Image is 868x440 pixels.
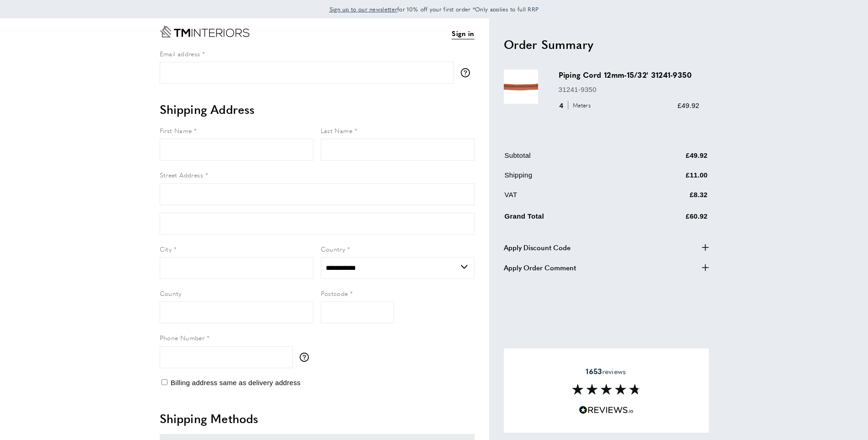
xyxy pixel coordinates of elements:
[300,353,313,362] button: More information
[579,406,634,414] img: Reviews.io 5 stars
[329,5,398,14] a: Sign up to our newsletter
[160,49,200,58] span: Email address
[321,289,348,298] span: Postcode
[636,189,707,207] td: £8.32
[572,384,641,395] img: Reviews section
[504,262,576,273] span: Apply Order Comment
[160,170,204,179] span: Street Address
[505,189,635,207] td: VAT
[568,101,593,110] span: Meters
[160,289,182,298] span: County
[636,209,707,229] td: £60.92
[160,26,249,38] a: Go to Home page
[505,150,635,168] td: Subtotal
[329,5,539,13] span: for 10% off your first order *Only applies to full RRP
[504,36,709,53] h2: Order Summary
[162,379,167,385] input: Billing address same as delivery address
[586,366,602,376] strong: 1653
[586,367,626,376] span: reviews
[160,126,192,135] span: First Name
[505,170,635,188] td: Shipping
[559,100,594,111] div: 4
[160,244,172,253] span: City
[452,28,474,39] a: Sign in
[504,242,571,253] span: Apply Discount Code
[504,70,538,104] img: Piping Cord 12mm-15/32' 31241-9350
[559,84,700,95] p: 31241-9350
[321,126,353,135] span: Last Name
[636,150,707,168] td: £49.92
[636,170,707,188] td: £11.00
[678,102,700,109] span: £49.92
[160,410,474,427] h2: Shipping Methods
[461,68,474,77] button: More information
[171,379,301,386] span: Billing address same as delivery address
[329,5,398,13] span: Sign up to our newsletter
[321,244,345,253] span: Country
[559,70,700,80] h3: Piping Cord 12mm-15/32' 31241-9350
[505,209,635,229] td: Grand Total
[160,333,205,342] span: Phone Number
[160,101,474,118] h2: Shipping Address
